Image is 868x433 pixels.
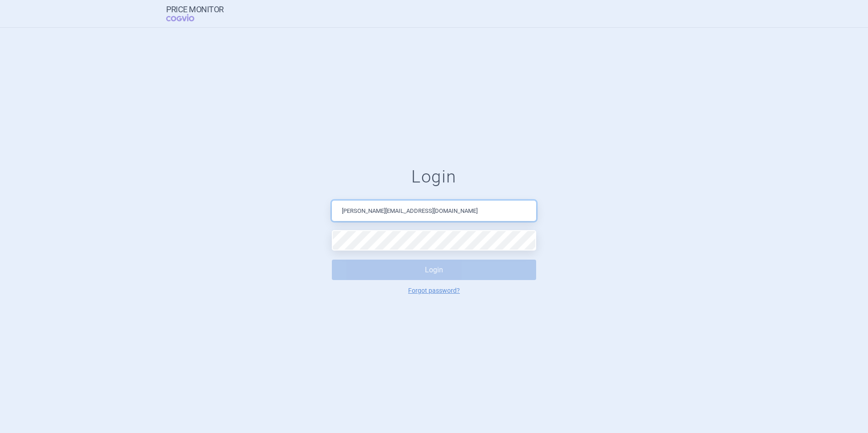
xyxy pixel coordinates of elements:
h1: Login [332,167,536,187]
strong: Price Monitor [166,5,224,14]
input: Email [332,201,536,221]
span: COGVIO [166,14,207,21]
a: Price MonitorCOGVIO [166,5,224,22]
button: Login [332,260,536,280]
a: Forgot password? [408,287,460,294]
